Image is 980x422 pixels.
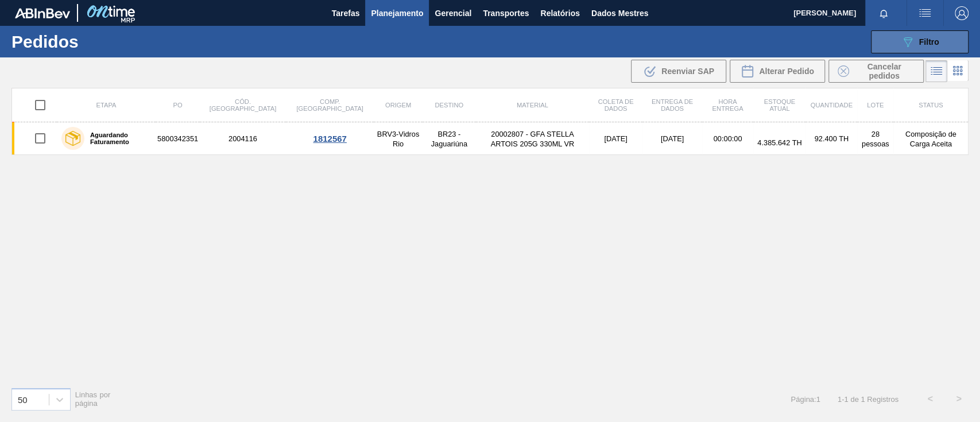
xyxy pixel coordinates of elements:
img: ações do usuário [918,6,932,20]
font: Planejamento [371,9,423,18]
font: Dados Mestres [591,9,649,18]
font: Status [919,102,943,109]
font: [DATE] [661,134,684,143]
font: Origem [385,102,411,109]
button: Notificações [865,5,902,21]
div: Visão em Lista [925,60,947,82]
font: 4.385.642 TH [757,138,801,147]
font: de [850,395,858,404]
font: 1 [844,395,848,404]
font: Tarefas [332,9,360,18]
font: Estoque atual [764,98,796,112]
font: Quantidade [810,102,852,109]
font: BR23 - Jaguariúna [431,130,467,148]
div: Visão em Cards [947,60,969,82]
font: : [814,395,816,404]
font: > [956,394,961,404]
img: TNhmsLtSVTkK8tSr43FrP2fwEKptu5GPRR3wAAAABJRU5ErkJggg== [15,8,70,18]
font: Composição de Carga Aceita [905,130,956,148]
font: Pedidos [11,32,79,51]
font: Cancelar pedidos [867,62,901,80]
font: BRV3-Vidros Rio [377,130,420,148]
font: Filtro [919,37,939,47]
font: 1 [816,395,820,404]
font: Alterar Pedido [759,67,814,76]
font: 20002807 - GFA STELLA ARTOIS 205G 330ML VR [491,130,575,148]
font: Coleta de dados [598,98,633,112]
font: 00:00:00 [713,134,742,143]
font: 1 [838,395,842,404]
font: 50 [18,394,28,404]
font: 1 [861,395,865,404]
font: 28 pessoas [862,130,889,148]
button: Filtro [871,30,969,53]
font: Material [517,102,548,109]
font: 5800342351 [157,134,198,143]
div: Reenviar SAP [631,60,726,83]
font: 1812567 [313,134,346,144]
font: Gerencial [435,9,471,18]
font: 92.400 TH [814,134,849,143]
font: PO [173,102,182,109]
div: Alterar Pedido [730,60,825,83]
font: Aguardando Faturamento [90,131,129,145]
font: Lote [867,102,884,109]
font: Linhas por página [75,390,111,408]
font: Relatórios [540,9,579,18]
font: Hora Entrega [712,98,743,112]
img: Sair [955,6,969,20]
font: Comp. [GEOGRAPHIC_DATA] [296,98,363,112]
button: < [916,385,944,413]
font: Destino [435,102,463,109]
font: Cód. [GEOGRAPHIC_DATA] [210,98,276,112]
font: [DATE] [604,134,627,143]
div: Cancelar Pedidos em Massa [828,60,924,83]
font: Reenviar SAP [661,67,714,76]
button: Cancelar pedidos [828,60,924,83]
a: Aguardando Faturamento58003423512004116BRV3-Vidros RioBR23 - Jaguariúna20002807 - GFA STELLA ARTO... [12,122,969,155]
font: Entrega de dados [652,98,693,112]
font: Etapa [96,102,116,109]
font: Página [791,395,814,404]
font: [PERSON_NAME] [793,9,856,17]
button: > [944,385,973,413]
font: Registros [867,395,898,404]
font: 2004116 [228,134,257,143]
font: - [842,395,844,404]
font: Transportes [483,9,529,18]
font: < [927,394,932,404]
